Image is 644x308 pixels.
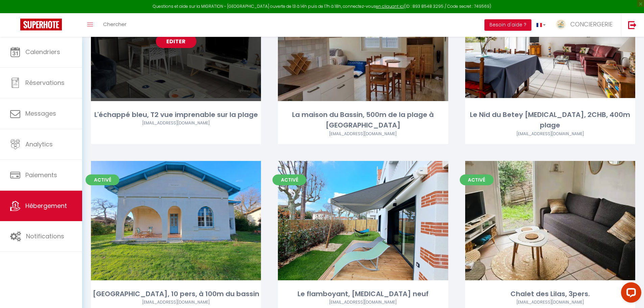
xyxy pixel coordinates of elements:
div: Airbnb [278,131,448,137]
span: Activé [272,174,306,185]
div: Airbnb [91,120,261,126]
div: Le flamboyant, [MEDICAL_DATA] neuf [278,289,448,299]
span: Messages [25,109,56,118]
div: Airbnb [465,131,635,137]
span: Chercher [103,21,126,28]
a: Editer [343,34,383,48]
span: Activé [460,174,494,185]
div: Chalet des Lilas, 3pers. [465,289,635,299]
button: Besoin d'aide ? [484,19,531,31]
a: ... CONCIERGERIE [551,13,621,37]
span: Calendriers [25,48,60,56]
a: Editer [530,34,570,48]
a: Editer [343,214,383,227]
span: Activé [86,174,119,185]
div: Airbnb [465,299,635,306]
span: Notifications [26,232,64,240]
img: ... [556,19,566,29]
a: Editer [530,214,570,227]
div: La maison du Bassin, 500m de la plage à [GEOGRAPHIC_DATA] [278,110,448,131]
span: CONCIERGERIE [570,20,613,28]
img: logout [628,21,637,29]
div: [GEOGRAPHIC_DATA], 10 pers, à 100m du bassin [91,289,261,299]
a: Chercher [98,13,132,37]
div: Le Nid du Betey [MEDICAL_DATA], 2CHB, 400m plage [465,110,635,131]
div: Airbnb [91,299,261,306]
span: Paiements [25,171,57,179]
span: Réservations [25,78,65,87]
img: Super Booking [20,19,62,30]
iframe: LiveChat chat widget [616,280,644,308]
a: Editer [156,34,196,48]
div: L'échappé bleu, T2 vue imprenable sur la plage [91,110,261,120]
span: Analytics [25,140,53,148]
a: Editer [156,214,196,227]
div: Airbnb [278,299,448,306]
a: en cliquant ici [376,3,404,9]
span: Hébergement [25,202,67,210]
